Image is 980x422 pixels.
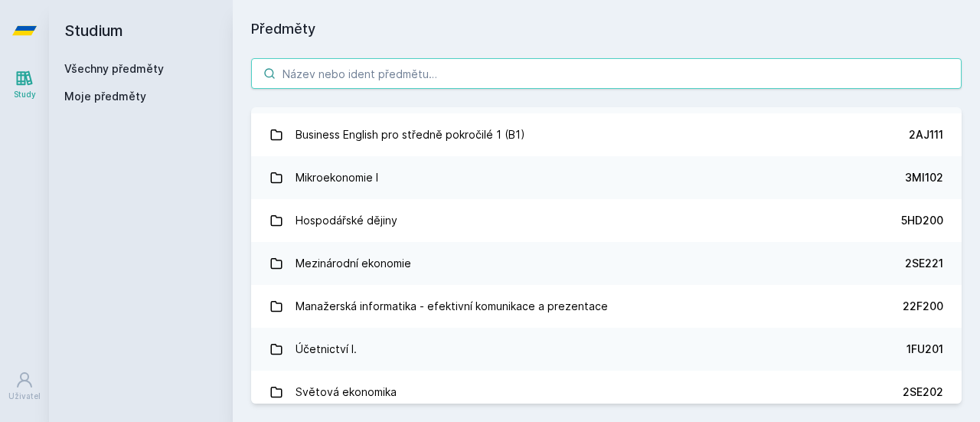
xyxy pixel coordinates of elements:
[14,89,36,100] div: Study
[906,342,943,357] div: 1FU201
[296,377,397,407] div: Světová ekonomika
[8,391,41,402] div: Uživatel
[251,18,962,40] h1: Předměty
[296,334,357,365] div: Účetnictví I.
[251,58,962,89] input: Název nebo ident předmětu…
[251,199,962,242] a: Hospodářské dějiny 5HD200
[909,127,943,142] div: 2AJ111
[296,162,378,193] div: Mikroekonomie I
[905,256,943,271] div: 2SE221
[251,285,962,328] a: Manažerská informatika - efektivní komunikace a prezentace 22F200
[251,328,962,371] a: Účetnictví I. 1FU201
[251,242,962,285] a: Mezinárodní ekonomie 2SE221
[251,113,962,156] a: Business English pro středně pokročilé 1 (B1) 2AJ111
[296,291,608,322] div: Manažerská informatika - efektivní komunikace a prezentace
[296,248,411,279] div: Mezinárodní ekonomie
[903,299,943,314] div: 22F200
[905,170,943,185] div: 3MI102
[901,213,943,228] div: 5HD200
[251,156,962,199] a: Mikroekonomie I 3MI102
[296,205,397,236] div: Hospodářské dějiny
[3,363,46,410] a: Uživatel
[3,61,46,108] a: Study
[903,384,943,400] div: 2SE202
[251,371,962,414] a: Světová ekonomika 2SE202
[296,119,525,150] div: Business English pro středně pokročilé 1 (B1)
[64,62,164,75] a: Všechny předměty
[64,89,146,104] span: Moje předměty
